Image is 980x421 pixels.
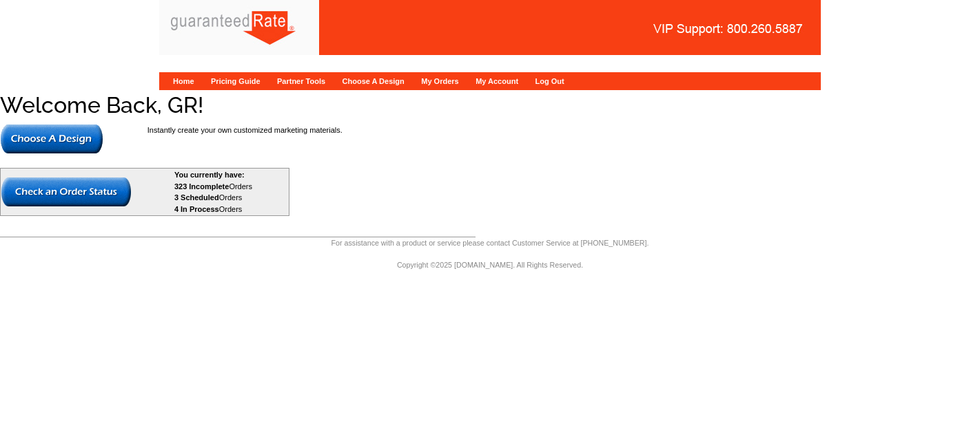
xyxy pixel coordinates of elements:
[1,177,131,206] img: button-check-order-status.gif
[421,77,458,85] a: My Orders
[535,77,564,85] a: Log Out
[174,181,288,215] div: Orders Orders Orders
[476,77,518,85] a: My Account
[174,205,219,213] span: 4 In Process
[174,193,219,202] span: 3 Scheduled
[211,77,261,85] a: Pricing Guide
[174,182,229,191] span: 323 Incomplete
[173,77,194,85] a: Home
[174,171,245,179] b: You currently have:
[277,77,325,85] a: Partner Tools
[1,125,103,153] img: button-choose-design.gif
[343,77,405,85] a: Choose A Design
[147,126,343,134] span: Instantly create your own customized marketing materials.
